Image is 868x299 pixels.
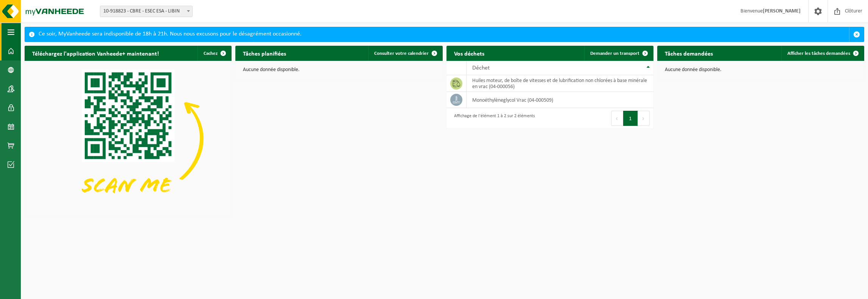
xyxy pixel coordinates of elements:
a: Consulter votre calendrier [368,46,442,61]
span: Demander un transport [590,51,639,56]
h2: Tâches planifiées [235,46,294,60]
p: Aucune donnée disponible. [665,67,857,73]
button: Previous [611,111,623,126]
span: Déchet [472,65,490,71]
button: Next [638,111,650,126]
div: Ce soir, MyVanheede sera indisponible de 18h à 21h. Nous nous excusons pour le désagrément occasi... [39,27,849,42]
img: Download de VHEPlus App [25,61,232,216]
span: Consulter votre calendrier [374,51,429,56]
span: 10-918823 - CBRE - ESEC ESA - LIBIN [100,6,193,17]
p: Aucune donnée disponible. [243,67,435,73]
span: Afficher les tâches demandées [787,51,850,56]
span: 10-918823 - CBRE - ESEC ESA - LIBIN [100,6,192,17]
span: Cachez [204,51,218,56]
h2: Vos déchets [446,46,492,60]
h2: Tâches demandées [657,46,720,60]
td: monoéthylèneglycol Vrac (04-000509) [467,92,653,108]
a: Demander un transport [584,46,653,61]
div: Affichage de l'élément 1 à 2 sur 2 éléments [450,110,535,127]
td: huiles moteur, de boîte de vitesses et de lubrification non chlorées à base minérale en vrac (04-... [467,75,653,92]
h2: Téléchargez l'application Vanheede+ maintenant! [25,46,166,60]
button: Cachez [198,46,231,61]
button: 1 [623,111,638,126]
a: Afficher les tâches demandées [781,46,863,61]
strong: [PERSON_NAME] [763,8,801,14]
